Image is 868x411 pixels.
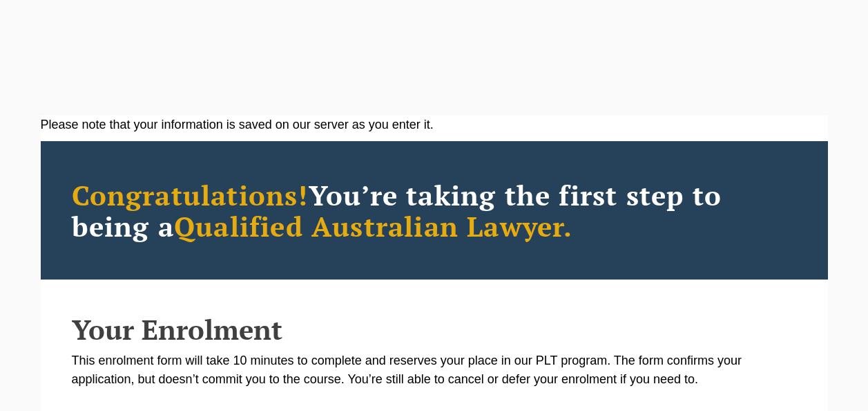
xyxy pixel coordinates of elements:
span: Qualified Australian Lawyer. [174,208,573,244]
span: Congratulations! [72,176,309,213]
h2: Your Enrolment [72,314,797,345]
div: Please note that your information is saved on our server as you enter it. [41,116,828,134]
h2: You’re taking the first step to being a [72,179,797,241]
